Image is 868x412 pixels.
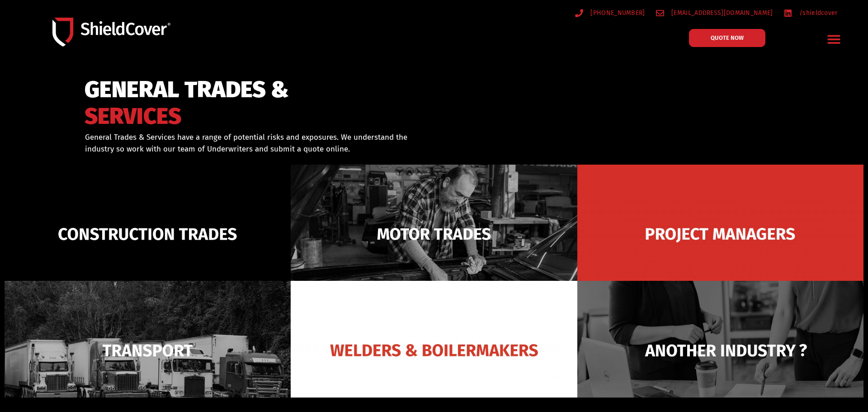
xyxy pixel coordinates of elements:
[689,29,765,47] a: QUOTE NOW
[823,28,844,50] div: Menu Toggle
[85,81,289,99] span: GENERAL TRADES &
[711,35,744,41] span: QUOTE NOW
[575,7,645,19] a: [PHONE_NUMBER]
[797,7,838,19] span: /shieldcover
[669,7,773,19] span: [EMAIL_ADDRESS][DOMAIN_NAME]
[52,18,170,47] img: Shield-Cover-Underwriting-Australia-logo-full
[784,7,838,19] a: /shieldcover
[656,7,773,19] a: [EMAIL_ADDRESS][DOMAIN_NAME]
[85,132,422,155] p: General Trades & Services have a range of potential risks and exposures. We understand the indust...
[588,7,645,19] span: [PHONE_NUMBER]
